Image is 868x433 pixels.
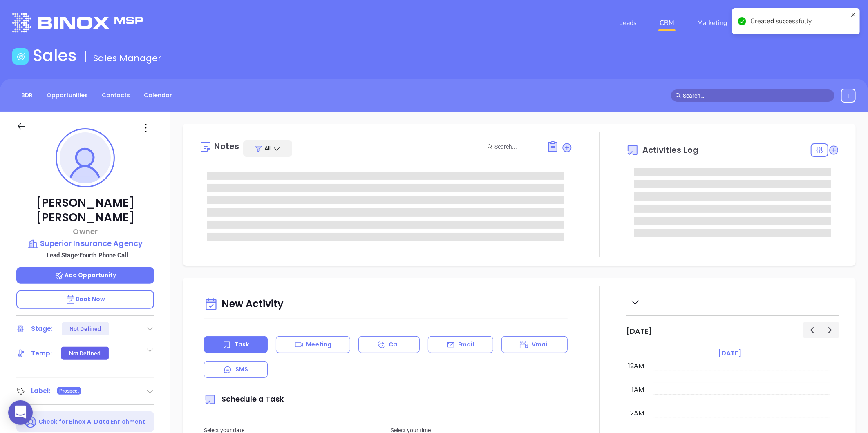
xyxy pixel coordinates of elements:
button: Previous day [803,322,821,337]
div: 2am [629,408,646,418]
div: Not Defined [69,347,101,360]
p: Check for Binox AI Data Enrichment [38,417,145,426]
span: Prospect [59,386,79,395]
a: Superior Insurance Agency [16,238,154,249]
span: Book Now [65,295,105,303]
a: Calendar [139,89,177,102]
div: Notes [214,142,239,150]
p: SMS [235,365,248,374]
img: Ai-Enrich-DaqCidB-.svg [23,415,37,429]
button: Next day [821,322,839,337]
p: Owner [16,226,154,237]
span: Sales Manager [93,52,161,65]
div: 1am [630,385,646,395]
h1: Sales [33,46,77,65]
p: Meeting [306,340,331,349]
span: Add Opportunity [54,271,116,279]
p: Call [389,340,400,349]
div: Label: [31,385,51,397]
div: New Activity [204,294,568,315]
img: logo [12,13,143,32]
p: [PERSON_NAME] [PERSON_NAME] [16,196,154,225]
span: Activities Log [642,146,698,154]
div: 12am [626,361,646,371]
a: Contacts [97,89,135,102]
div: Created successfully [750,16,848,26]
a: CRM [656,15,678,31]
p: Email [458,340,474,349]
p: Vmail [532,340,549,349]
a: [DATE] [716,348,743,359]
p: Lead Stage: Fourth Phone Call [20,250,154,261]
div: Not Defined [69,322,101,335]
span: All [264,144,271,152]
a: Leads [616,15,640,31]
input: Search... [494,142,538,151]
p: Task [235,340,249,349]
div: Temp: [31,347,52,359]
a: Marketing [694,15,730,31]
div: Stage: [31,323,53,335]
h2: [DATE] [626,327,652,336]
input: Search… [683,91,830,100]
span: search [676,93,681,98]
span: Schedule a Task [204,394,284,404]
a: Opportunities [42,89,93,102]
img: profile-user [60,132,111,183]
a: BDR [16,89,38,102]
